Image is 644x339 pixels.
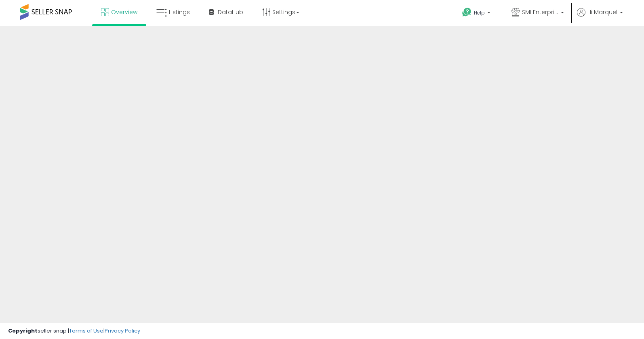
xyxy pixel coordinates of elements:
span: Hi Marquel [587,8,617,16]
span: Overview [111,8,137,16]
a: Terms of Use [69,327,103,335]
span: Listings [169,8,190,16]
div: seller snap | | [8,327,140,335]
a: Privacy Policy [105,327,140,335]
span: SMI Enterprise [522,8,558,16]
a: Help [456,1,499,26]
span: DataHub [218,8,243,16]
span: Help [474,9,485,16]
a: Hi Marquel [577,8,623,26]
strong: Copyright [8,327,38,335]
i: Get Help [462,7,472,17]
